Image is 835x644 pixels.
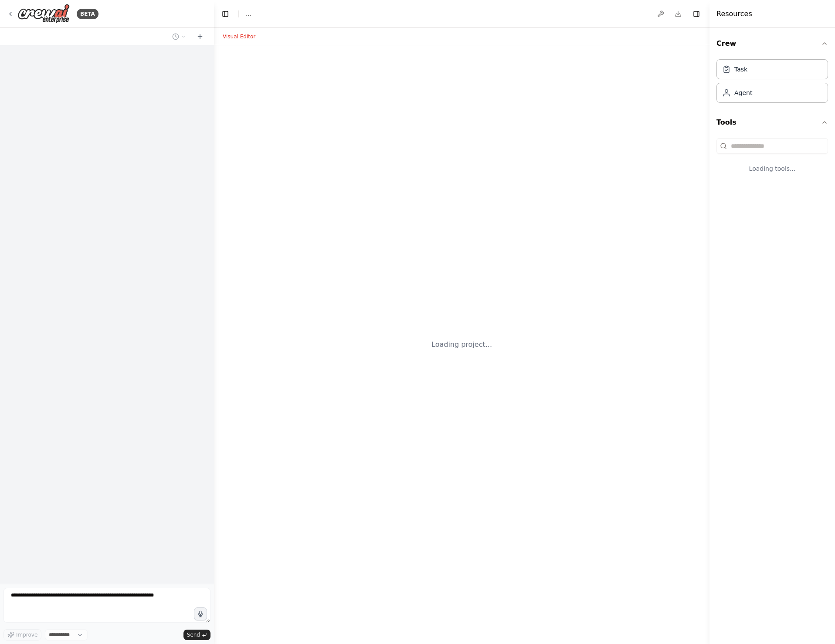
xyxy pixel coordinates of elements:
button: Improve [3,629,41,641]
div: Agent [734,88,752,97]
span: Improve [16,631,37,638]
button: Tools [716,110,828,135]
div: Task [734,65,747,74]
span: Send [187,631,200,638]
nav: breadcrumb [246,10,251,18]
div: Loading project... [431,339,492,350]
button: Click to speak your automation idea [194,607,207,620]
span: ... [246,10,251,18]
button: Visual Editor [217,31,261,42]
div: BETA [77,9,98,19]
button: Start a new chat [193,31,207,42]
button: Hide right sidebar [690,8,703,20]
button: Send [183,630,210,640]
div: Tools [716,135,828,187]
div: Loading tools... [716,157,828,180]
button: Crew [716,31,828,56]
img: Logo [17,4,70,24]
h4: Resources [716,9,752,19]
button: Switch to previous chat [169,31,190,42]
div: Crew [716,56,828,110]
button: Hide left sidebar [219,8,231,20]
